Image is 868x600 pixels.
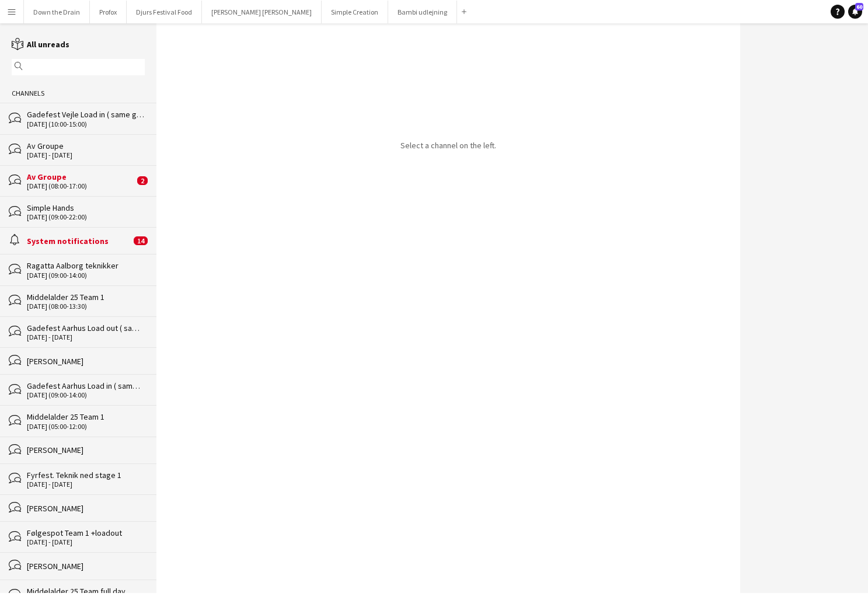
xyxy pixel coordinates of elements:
div: [DATE] - [DATE] [27,333,145,341]
div: [DATE] (08:00-13:30) [27,302,145,311]
div: Av Groupe [27,172,134,182]
div: System notifications [27,236,131,246]
div: [DATE] - [DATE] [27,480,145,489]
div: Fyrfest. Teknik ned stage 1 [27,470,145,480]
button: Djurs Festival Food [127,1,202,23]
div: [DATE] (08:00-17:00) [27,182,134,190]
div: [DATE] (10:00-15:00) [27,120,145,128]
div: [DATE] (09:00-22:00) [27,213,145,221]
div: [PERSON_NAME] [27,561,145,571]
div: [DATE] - [DATE] [27,538,145,546]
span: 14 [134,236,148,245]
div: Gadefest Aarhus Load in ( same guys all 4 dates ) [27,381,145,391]
div: Ragatta Aalborg teknikker [27,260,145,271]
button: Profox [90,1,127,23]
div: Følgespot Team 1 +loadout [27,528,145,538]
div: Av Groupe [27,141,145,151]
div: Gadefest Aarhus Load out ( same guys for all 4 dates ) [27,323,145,333]
div: [PERSON_NAME] [27,356,145,367]
a: 60 [848,5,862,19]
div: Gadefest Vejle Load in ( same guys all 4 dates ) [27,109,145,120]
span: 2 [137,176,148,185]
button: Down the Drain [24,1,90,23]
a: All unreads [12,39,69,50]
div: [DATE] (09:00-14:00) [27,271,145,280]
div: Simple Hands [27,203,145,213]
div: Middelalder 25 Team 1 [27,292,145,302]
button: [PERSON_NAME] [PERSON_NAME] [202,1,322,23]
div: [DATE] - [DATE] [27,151,145,159]
div: Middelalder 25 Team 1 [27,411,145,422]
span: 60 [855,3,863,11]
p: Select a channel on the left. [400,140,496,151]
button: Simple Creation [322,1,388,23]
div: Middelalder 25 Team full day [27,586,145,596]
div: [DATE] (05:00-12:00) [27,423,145,431]
div: [PERSON_NAME] [27,445,145,455]
button: Bambi udlejning [388,1,457,23]
div: [DATE] (09:00-14:00) [27,391,145,399]
div: [PERSON_NAME] [27,503,145,514]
